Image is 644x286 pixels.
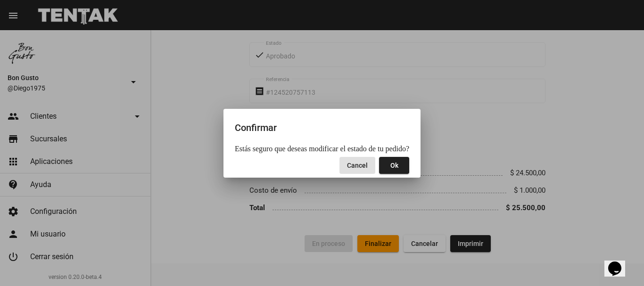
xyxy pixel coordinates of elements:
span: Cancel [347,162,368,169]
mat-dialog-content: Estás seguro que deseas modificar el estado de tu pedido? [223,145,421,153]
iframe: chat widget [604,248,635,277]
button: Close dialog [339,157,375,174]
button: Close dialog [379,157,409,174]
span: Ok [390,162,398,169]
h2: Confirmar [235,120,409,135]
